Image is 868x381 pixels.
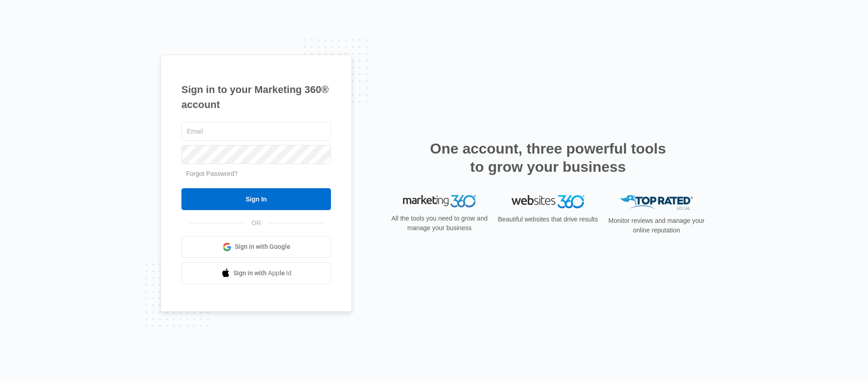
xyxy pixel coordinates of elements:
[181,82,331,112] h1: Sign in to your Marketing 360® account
[388,214,491,233] p: All the tools you need to grow and manage your business
[181,122,331,141] input: Email
[403,195,476,208] img: Marketing 360
[181,188,331,210] input: Sign In
[427,139,669,176] h2: One account, three powerful tools to grow your business
[186,170,238,177] a: Forgot Password?
[605,216,708,235] p: Monitor reviews and manage your online reputation
[181,263,331,284] a: Sign in with Apple Id
[245,218,268,228] span: OR
[511,195,584,208] img: Websites 360
[181,236,331,258] a: Sign in with Google
[620,195,693,210] img: Top Rated Local
[235,242,290,252] span: Sign in with Google
[497,215,599,224] p: Beautiful websites that drive results
[233,268,292,278] span: Sign in with Apple Id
